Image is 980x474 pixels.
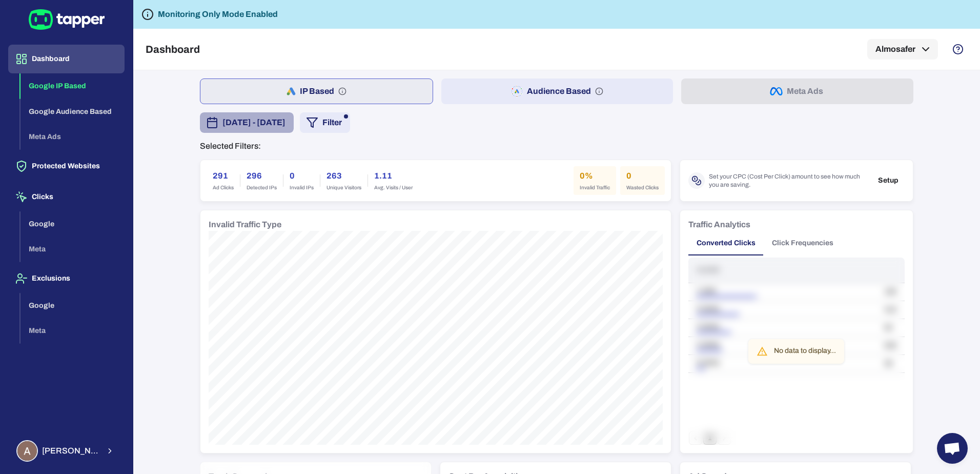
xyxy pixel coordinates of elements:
[8,192,125,201] a: Clicks
[326,170,361,182] h6: 263
[247,184,277,191] span: Detected IPs
[21,81,125,90] a: Google IP Based
[709,172,868,189] span: Set your CPC (Cost Per Click) amount to see how much you are saving.
[8,54,125,63] a: Dashboard
[338,87,346,95] svg: IP based: Search, Display, and Shopping.
[158,8,278,21] h6: Monitoring Only Mode Enabled
[374,184,413,191] span: Avg. Visits / User
[580,170,610,182] h6: 0%
[222,116,285,129] span: [DATE] - [DATE]
[213,184,234,191] span: Ad Clicks
[872,173,905,188] button: Setup
[290,184,314,191] span: Invalid IPs
[146,43,200,55] h5: Dashboard
[8,436,125,466] button: Ahmed Sobih[PERSON_NAME] Sobih
[580,184,610,191] span: Invalid Traffic
[774,342,836,361] div: No data to display...
[21,219,125,227] a: Google
[937,433,968,464] div: Open chat
[200,112,294,133] button: [DATE] - [DATE]
[8,273,125,282] a: Exclusions
[300,112,350,133] button: Filter
[21,300,125,309] a: Google
[326,184,361,191] span: Unique Visitors
[213,170,234,182] h6: 291
[867,39,938,60] button: Almosafer
[141,8,154,21] svg: Tapper is not blocking any fraudulent activity for this domain
[8,152,125,181] button: Protected Websites
[21,99,125,125] button: Google Audience Based
[688,219,750,231] h6: Traffic Analytics
[247,170,277,182] h6: 296
[42,446,99,456] span: [PERSON_NAME] Sobih
[8,183,125,211] button: Clicks
[8,161,125,170] a: Protected Websites
[374,170,413,182] h6: 1.11
[209,219,281,231] h6: Invalid Traffic Type
[17,441,37,461] img: Ahmed Sobih
[626,184,659,191] span: Wasted Clicks
[21,73,125,99] button: Google IP Based
[200,78,433,104] button: IP Based
[8,45,125,73] button: Dashboard
[21,106,125,115] a: Google Audience Based
[21,211,125,237] button: Google
[200,141,261,151] p: Selected Filters:
[626,170,659,182] h6: 0
[290,170,314,182] h6: 0
[595,87,603,95] svg: Audience based: Search, Display, Shopping, Video Performance Max, Demand Generation
[688,231,764,255] button: Converted Clicks
[21,293,125,319] button: Google
[764,231,842,255] button: Click Frequencies
[8,264,125,293] button: Exclusions
[441,78,673,104] button: Audience Based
